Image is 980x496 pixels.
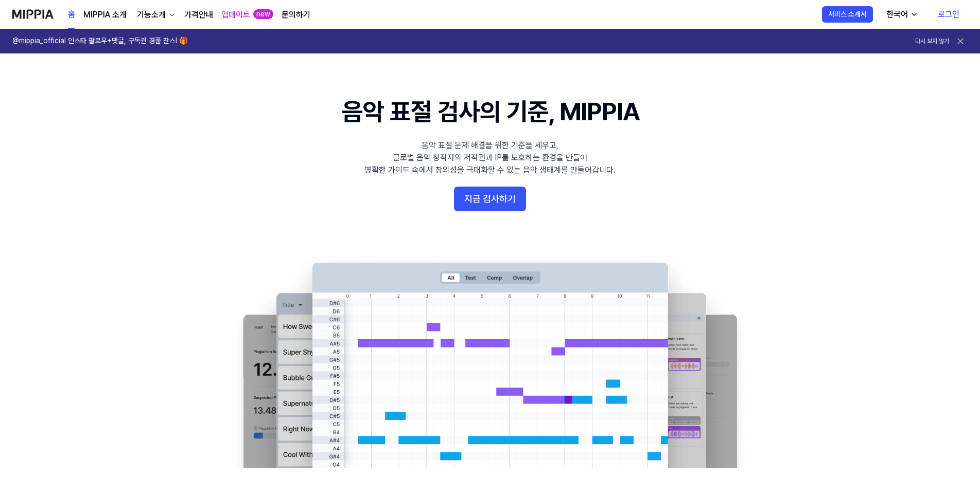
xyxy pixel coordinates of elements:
div: 음악 표절 문제 해결을 위한 기준을 세우고, 글로벌 음악 창작자의 저작권과 IP를 보호하는 환경을 만들어 명확한 가이드 속에서 창의성을 극대화할 수 있는 음악 생태계를 만들어... [364,139,616,176]
button: 지금 검사하기 [454,187,526,211]
div: 기능소개 [135,9,168,21]
a: 업데이트 [221,9,250,21]
a: 홈 [68,1,75,29]
button: 한국어 [878,4,924,25]
a: 가격안내 [184,9,213,21]
button: 기능소개 [135,9,176,21]
h1: @mippia_official 인스타 팔로우+댓글, 구독권 경품 찬스! 🎁 [12,36,188,46]
div: new [253,9,273,20]
div: 한국어 [884,8,910,21]
img: main Image [222,252,758,468]
a: MIPPIA 소개 [83,9,127,21]
button: 서비스 소개서 [822,6,873,23]
a: 문의하기 [282,9,310,21]
button: 다시 보지 않기 [915,37,949,46]
h1: 음악 표절 검사의 기준, MIPPIA [342,95,639,129]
